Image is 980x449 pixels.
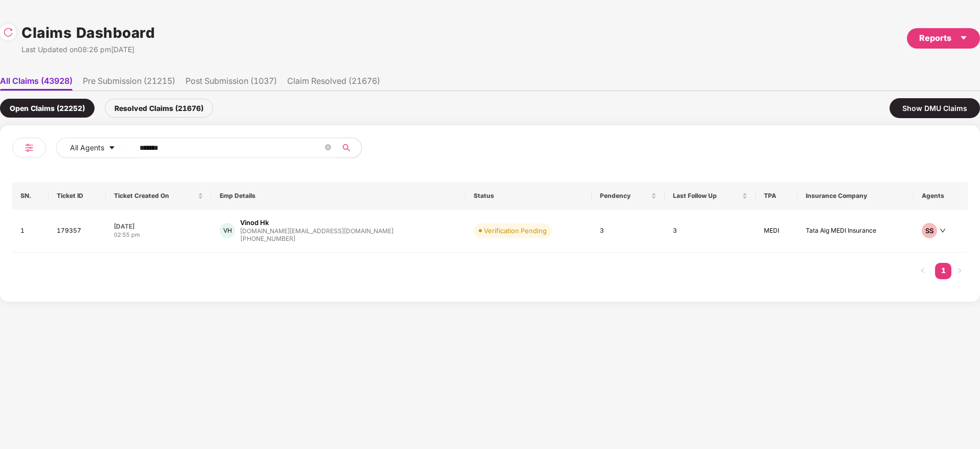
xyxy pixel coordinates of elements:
td: 3 [665,210,756,253]
div: Vinod Hk [240,218,269,228]
span: Last Follow Up [673,192,740,200]
th: Emp Details [212,182,465,210]
td: MEDI [756,210,798,253]
td: 1 [12,210,49,253]
th: Last Follow Up [665,182,756,210]
li: Next Page [951,263,968,279]
button: All Agentscaret-down [56,138,137,158]
th: Ticket ID [49,182,106,210]
div: VH [220,223,235,238]
span: left [920,267,926,274]
li: Previous Page [915,263,931,279]
li: Claim Resolved (21676) [287,76,380,91]
button: right [951,263,968,279]
th: Insurance Company [798,182,914,210]
th: TPA [756,182,798,210]
span: Pendency [600,192,649,200]
div: [DATE] [114,222,203,231]
span: caret-down [108,144,115,152]
span: down [940,228,946,234]
span: close-circle [325,144,331,150]
li: 1 [935,263,951,279]
img: svg+xml;base64,PHN2ZyB4bWxucz0iaHR0cDovL3d3dy53My5vcmcvMjAwMC9zdmciIHdpZHRoPSIyNCIgaGVpZ2h0PSIyNC... [23,142,35,154]
td: Tata Aig MEDI Insurance [798,210,914,253]
button: search [336,138,362,158]
div: Reports [919,32,968,44]
div: 02:55 pm [114,231,203,239]
span: All Agents [70,142,104,153]
div: [DOMAIN_NAME][EMAIL_ADDRESS][DOMAIN_NAME] [240,228,393,234]
th: Status [465,182,592,210]
span: Ticket Created On [114,192,196,200]
li: Post Submission (1037) [185,76,277,91]
div: Resolved Claims (21676) [105,99,213,118]
th: SN. [12,182,49,210]
a: 1 [935,263,951,278]
th: Ticket Created On [106,182,212,210]
button: left [915,263,931,279]
span: caret-down [960,34,968,42]
span: search [336,144,356,152]
li: Pre Submission (21215) [83,76,175,91]
div: Verification Pending [484,226,547,236]
th: Pendency [592,182,665,210]
span: right [956,267,963,274]
h1: Claims Dashboard [21,21,155,44]
span: close-circle [325,143,331,153]
td: 3 [592,210,665,253]
div: SS [922,223,937,238]
td: 179357 [49,210,106,253]
div: Show DMU Claims [890,98,980,118]
img: svg+xml;base64,PHN2ZyBpZD0iUmVsb2FkLTMyeDMyIiB4bWxucz0iaHR0cDovL3d3dy53My5vcmcvMjAwMC9zdmciIHdpZH... [3,27,13,37]
th: Agents [914,182,968,210]
div: Last Updated on 08:26 pm[DATE] [21,44,155,55]
div: [PHONE_NUMBER] [240,234,393,244]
